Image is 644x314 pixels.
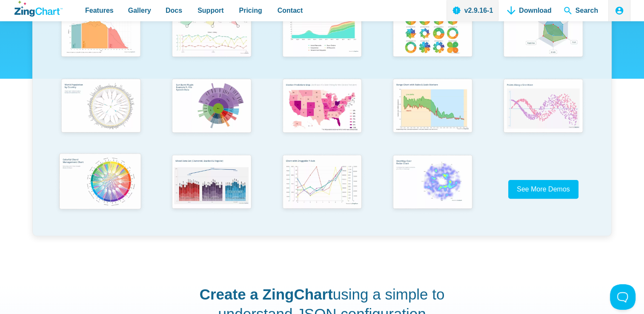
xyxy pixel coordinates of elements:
img: Colorful Chord Management Chart [54,149,146,214]
a: ZingChart Logo. Click to return to the homepage [14,1,63,17]
span: See More Demos [517,186,570,193]
img: Mixed Data Set (Clustered, Stacked, and Regular) [167,151,256,214]
a: Colorful Chord Management Chart [46,151,156,228]
span: Gallery [128,5,151,16]
strong: Create a ZingChart [200,286,333,303]
a: Election Predictions Map [267,75,378,151]
a: Sun Burst Plugin Example ft. File System Data [156,75,267,151]
span: Support [197,5,223,16]
span: Contact [278,5,303,16]
a: Heatmap Over Radar Chart [377,151,488,228]
img: Heatmap Over Radar Chart [388,151,477,215]
a: Chart with Draggable Y-Axis [267,151,378,228]
span: Features [85,5,114,16]
a: World Population by Country [46,75,156,151]
img: Election Predictions Map [278,75,366,138]
img: Sun Burst Plugin Example ft. File System Data [167,75,256,138]
img: Points Along a Sine Wave [499,75,587,138]
iframe: Toggle Customer Support [610,284,635,310]
a: See More Demos [508,180,578,198]
span: Docs [166,5,182,16]
a: Range Chart with Rultes & Scale Markers [377,75,488,151]
span: Pricing [239,5,262,16]
a: Points Along a Sine Wave [488,75,598,151]
img: World Population by Country [57,75,145,139]
a: Mixed Data Set (Clustered, Stacked, and Regular) [156,151,267,228]
img: Chart with Draggable Y-Axis [278,151,366,215]
img: Range Chart with Rultes & Scale Markers [388,75,477,139]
